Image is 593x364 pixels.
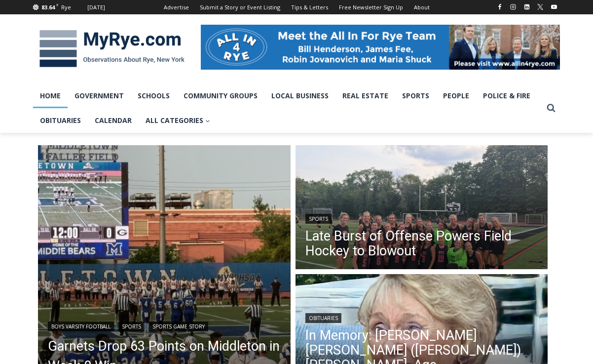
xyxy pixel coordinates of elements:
[48,320,281,331] div: | |
[56,2,59,7] span: F
[296,145,548,272] img: (PHOTO: The 2025 Rye Varsity Field Hockey team after their win vs Ursuline on Friday, September 5...
[41,3,55,11] span: 83.64
[436,83,476,108] a: People
[305,313,341,323] a: Obituaries
[521,1,533,13] a: Linkedin
[548,1,560,13] a: YouTube
[395,83,436,108] a: Sports
[139,108,217,133] a: All Categories
[33,83,542,133] nav: Primary Navigation
[335,83,395,108] a: Real Estate
[146,115,210,126] span: All Categories
[201,25,560,69] img: All in for Rye
[33,83,68,108] a: Home
[507,1,519,13] a: Instagram
[296,145,548,272] a: Read More Late Burst of Offense Powers Field Hockey to Blowout
[476,83,537,108] a: Police & Fire
[149,322,208,331] a: Sports Game Story
[305,214,332,224] a: Sports
[131,83,177,108] a: Schools
[33,23,191,75] img: MyRye.com
[534,1,546,13] a: X
[494,1,506,13] a: Facebook
[61,3,71,12] div: Rye
[305,229,538,258] a: Late Burst of Offense Powers Field Hockey to Blowout
[48,322,114,331] a: Boys Varsity Football
[68,83,131,108] a: Government
[118,322,145,331] a: Sports
[264,83,335,108] a: Local Business
[88,108,139,133] a: Calendar
[33,108,88,133] a: Obituaries
[87,3,105,12] div: [DATE]
[177,83,264,108] a: Community Groups
[542,99,560,117] button: View Search Form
